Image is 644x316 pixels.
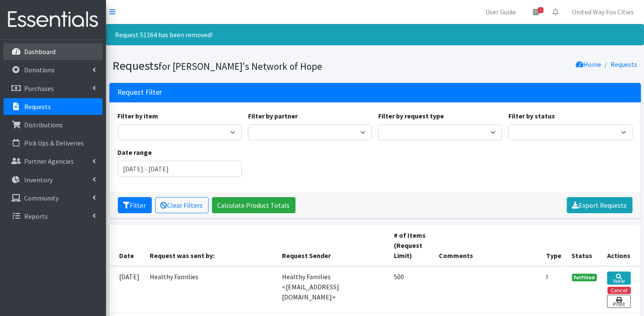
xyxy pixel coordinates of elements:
p: Community [24,194,59,202]
button: Cancel [608,287,631,294]
td: Healthy Families [145,266,277,313]
th: Request was sent by: [145,225,277,266]
p: Requests [24,102,51,111]
a: Requests [611,60,638,69]
a: Inventory [3,171,103,188]
label: Filter by status [508,111,555,121]
a: Export Requests [567,197,633,213]
a: Community [3,190,103,206]
a: Home [576,60,602,69]
label: Filter by item [118,111,159,121]
input: January 1, 2011 - December 31, 2011 [118,161,242,177]
label: Filter by partner [248,111,298,121]
a: Partner Agencies [3,153,103,170]
a: Donations [3,61,103,78]
a: Dashboard [3,43,103,60]
a: Reports [3,208,103,225]
small: for [PERSON_NAME]'s Network of Hope [159,60,323,72]
a: Clear Filters [155,197,209,213]
th: Actions [602,225,641,266]
a: Requests [3,98,103,115]
p: Partner Agencies [24,157,74,165]
p: Purchases [24,84,54,93]
h3: Request Filter [118,88,162,97]
a: United Way Fox Cities [565,3,641,20]
label: Filter by request type [378,111,444,121]
p: Inventory [24,176,53,184]
p: Donations [24,66,55,74]
th: Comments [434,225,541,266]
th: Status [567,225,602,266]
a: View [607,272,630,285]
td: Healthy Families <[EMAIL_ADDRESS][DOMAIN_NAME]> [277,266,389,313]
th: # of Items (Request Limit) [389,225,434,266]
span: 1 [538,7,544,13]
th: Date [109,225,145,266]
p: Distributions [24,121,63,129]
h1: Requests [113,58,372,73]
label: Date range [118,147,152,157]
span: Fulfilled [572,274,597,281]
td: [DATE] [109,266,145,313]
a: Distributions [3,116,103,133]
th: Type [541,225,567,266]
a: Calculate Product Totals [212,197,296,213]
div: Request 51164 has been removed! [106,24,644,45]
button: Filter [118,197,152,213]
p: Pick Ups & Deliveries [24,139,84,147]
a: 1 [526,3,546,20]
td: 500 [389,266,434,313]
p: Dashboard [24,47,56,56]
img: HumanEssentials [3,5,103,34]
a: Purchases [3,80,103,97]
a: Print [607,295,630,308]
th: Request Sender [277,225,389,266]
p: Reports [24,212,48,220]
a: Pick Ups & Deliveries [3,135,103,151]
a: User Guide [479,3,523,20]
abbr: Individual [546,272,549,281]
